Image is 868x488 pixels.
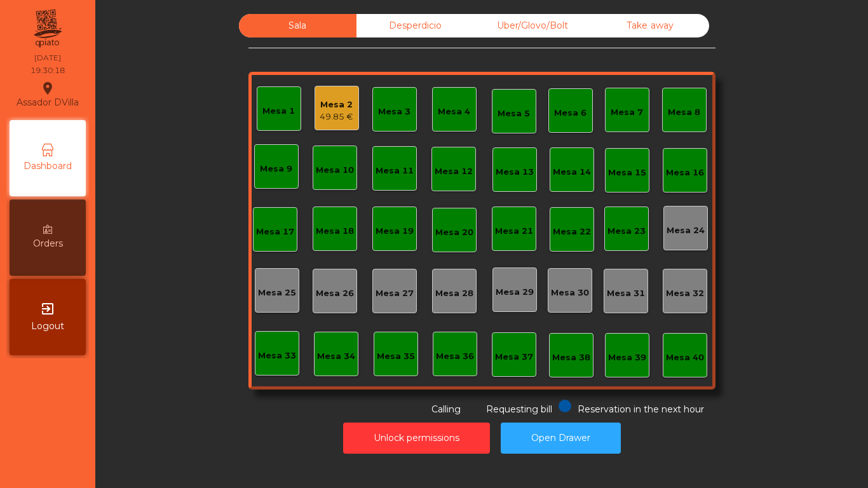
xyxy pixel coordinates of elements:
div: Take away [592,14,709,37]
div: Mesa 28 [435,287,473,300]
button: Open Drawer [501,423,621,454]
div: Mesa 2 [320,98,353,111]
div: Mesa 12 [435,165,473,178]
div: Mesa 9 [260,163,292,175]
span: Logout [31,320,64,333]
div: Mesa 40 [666,351,704,364]
div: Sala [239,14,356,37]
button: Unlock permissions [343,423,490,454]
div: Mesa 30 [551,287,589,299]
div: Mesa 22 [553,226,591,238]
div: Mesa 18 [316,225,354,238]
div: Mesa 27 [376,287,414,300]
i: location_on [40,81,55,96]
div: Mesa 4 [438,105,470,118]
div: Mesa 5 [498,107,530,120]
div: Mesa 24 [667,224,705,237]
span: Calling [431,403,461,415]
div: Mesa 19 [376,225,414,238]
div: Mesa 17 [256,226,294,238]
div: Mesa 32 [666,287,704,300]
div: Mesa 37 [495,351,533,363]
div: Mesa 34 [317,350,355,363]
div: Assador DVilla [17,79,79,111]
span: Dashboard [24,159,72,173]
div: Mesa 33 [258,349,296,362]
div: 49.85 € [320,111,353,123]
div: Mesa 36 [436,350,474,363]
div: 19:30:18 [31,65,65,76]
div: Mesa 31 [607,287,645,300]
div: Mesa 20 [435,226,473,239]
div: Desperdicio [356,14,474,37]
div: Uber/Glovo/Bolt [474,14,592,37]
i: exit_to_app [40,301,55,316]
img: qpiato [32,6,63,51]
div: Mesa 15 [608,166,646,179]
div: Mesa 26 [316,287,354,300]
span: Reservation in the next hour [578,403,704,415]
div: Mesa 25 [258,287,296,299]
div: [DATE] [34,52,61,64]
div: Mesa 16 [666,166,704,179]
div: Mesa 35 [377,350,415,363]
div: Mesa 39 [608,351,646,364]
div: Mesa 11 [376,165,414,177]
span: Requesting bill [486,403,552,415]
div: Mesa 21 [495,225,533,238]
div: Mesa 8 [668,106,700,119]
span: Orders [33,237,63,250]
div: Mesa 23 [607,225,646,238]
div: Mesa 38 [552,351,590,364]
div: Mesa 10 [316,164,354,177]
div: Mesa 29 [496,286,534,299]
div: Mesa 13 [496,166,534,179]
div: Mesa 7 [611,106,643,119]
div: Mesa 6 [554,107,587,119]
div: Mesa 1 [262,105,295,118]
div: Mesa 14 [553,166,591,179]
div: Mesa 3 [378,105,410,118]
